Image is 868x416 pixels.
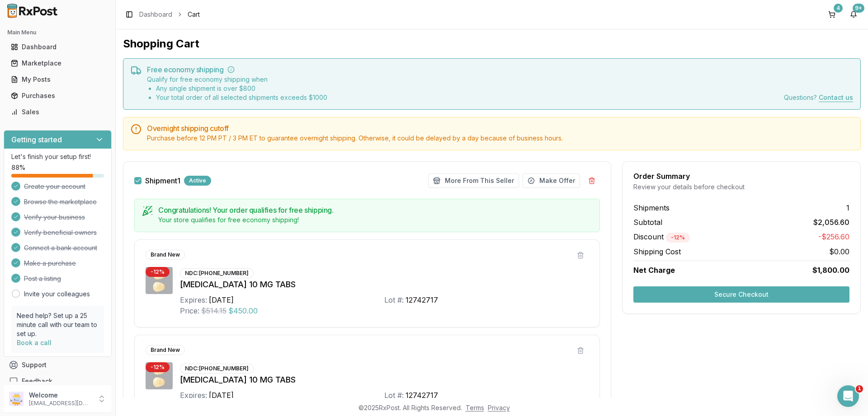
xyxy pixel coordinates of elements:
div: Questions? [784,93,853,102]
div: Expires: [180,390,207,401]
img: Trintellix 10 MG TABS [146,362,173,389]
div: - 12 % [146,267,170,277]
span: 88 % [11,163,25,172]
span: Make a purchase [24,259,76,268]
div: Active [184,176,211,186]
div: - 12 % [146,362,170,372]
button: Purchases [4,89,112,103]
p: Need help? Set up a 25 minute call with our team to set up. [17,311,99,338]
a: Invite your colleagues [24,290,90,299]
h2: Main Menu [7,29,108,36]
span: 1 [846,202,849,213]
span: Connect a bank account [24,243,97,252]
span: 1 [856,385,863,393]
h5: Overnight shipping cutoff [147,125,853,132]
span: Shipping Cost [633,246,681,257]
div: Review your details before checkout [633,182,849,192]
button: My Posts [4,72,112,87]
span: Feedback [22,377,52,386]
span: Verify beneficial owners [24,228,97,237]
div: 12742717 [406,294,438,305]
button: 9+ [846,7,861,22]
div: Purchases [11,91,104,100]
div: Brand New [146,345,185,355]
a: My Posts [7,71,108,88]
div: [DATE] [209,294,234,305]
span: Subtotal [633,217,662,228]
button: More From This Seller [428,173,519,188]
a: Sales [7,104,108,120]
div: Purchase before 12 PM PT / 3 PM ET to guarantee overnight shipping. Otherwise, it could be delaye... [147,134,853,143]
span: Discount [633,232,690,241]
button: Secure Checkout [633,286,849,303]
a: Privacy [488,404,510,411]
div: Your store qualifies for free economy shipping! [158,215,592,224]
a: Book a call [17,339,52,346]
div: NDC: [PHONE_NUMBER] [180,268,254,278]
div: Dashboard [11,42,104,51]
div: 4 [834,4,843,13]
div: Marketplace [11,59,104,68]
div: Lot #: [384,390,404,401]
div: [MEDICAL_DATA] 10 MG TABS [180,374,589,386]
span: $2,056.60 [813,217,849,228]
span: Net Charge [633,266,675,275]
div: [DATE] [209,390,234,401]
span: $0.00 [829,246,849,257]
div: - 12 % [666,233,690,243]
img: RxPost Logo [4,4,61,18]
button: Feedback [4,373,112,389]
div: Brand New [146,250,185,260]
h5: Free economy shipping [147,66,853,73]
li: Your total order of all selected shipments exceeds $ 1000 [156,93,327,102]
span: -$256.60 [818,231,849,243]
div: Lot #: [384,294,404,305]
button: 4 [825,7,839,22]
img: Trintellix 10 MG TABS [146,267,173,294]
div: Price: [180,305,199,316]
button: Support [4,357,112,373]
span: Verify your business [24,213,85,222]
span: Create your account [24,182,85,191]
span: $450.00 [228,305,258,316]
h5: Congratulations! Your order qualifies for free shipping. [158,206,592,214]
span: Shipments [633,202,670,213]
button: Marketplace [4,56,112,70]
iframe: Intercom live chat [837,385,859,407]
a: Purchases [7,88,108,104]
a: Dashboard [139,10,172,19]
a: Terms [466,404,484,411]
button: Sales [4,105,112,119]
h3: Getting started [11,134,62,145]
div: Expires: [180,294,207,305]
span: Post a listing [24,274,61,283]
a: Dashboard [7,39,108,55]
div: Sales [11,108,104,117]
p: Welcome [29,391,92,400]
div: Order Summary [633,173,849,180]
img: User avatar [9,392,24,406]
p: Let's finish your setup first! [11,152,104,161]
div: 9+ [853,4,864,13]
button: Dashboard [4,40,112,54]
div: NDC: [PHONE_NUMBER] [180,364,254,374]
p: [EMAIL_ADDRESS][DOMAIN_NAME] [29,400,92,407]
div: Qualify for free economy shipping when [147,75,327,102]
nav: breadcrumb [139,10,200,19]
button: Make Offer [523,173,580,188]
span: $1,800.00 [812,265,849,276]
div: My Posts [11,75,104,84]
h1: Shopping Cart [123,37,861,51]
a: Marketplace [7,55,108,71]
div: 12742717 [406,390,438,401]
span: Shipment 1 [145,177,180,184]
div: [MEDICAL_DATA] 10 MG TABS [180,278,589,291]
span: Browse the marketplace [24,197,97,206]
span: $514.15 [201,305,226,316]
span: Cart [188,10,200,19]
li: Any single shipment is over $ 800 [156,84,327,93]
